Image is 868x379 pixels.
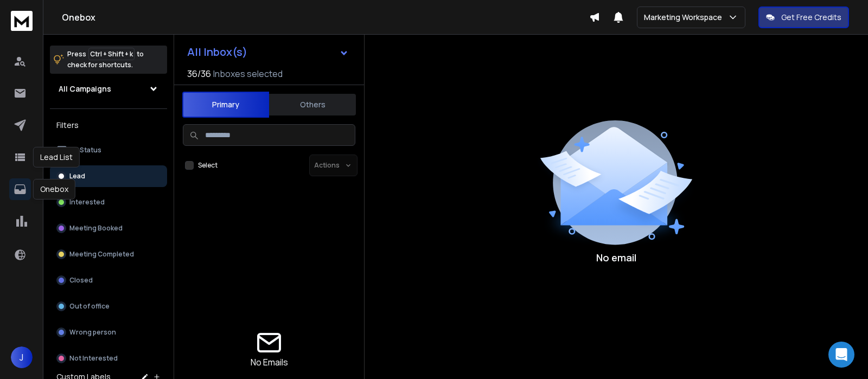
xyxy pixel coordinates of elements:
[69,302,110,311] p: Out of office
[187,67,211,80] span: 36 / 36
[182,92,269,118] button: Primary
[11,11,33,31] img: logo
[69,224,123,233] p: Meeting Booked
[50,191,167,213] button: Interested
[88,48,135,60] span: Ctrl + Shift + k
[11,346,33,368] button: J
[69,354,118,363] p: Not Interested
[781,12,841,23] p: Get Free Credits
[596,250,636,265] p: No email
[213,67,283,80] h3: Inboxes selected
[50,139,167,161] button: All Status
[178,41,358,63] button: All Inbox(s)
[50,165,167,187] button: Lead
[187,47,247,57] h1: All Inbox(s)
[69,250,134,259] p: Meeting Completed
[69,276,93,285] p: Closed
[69,172,85,181] p: Lead
[758,7,849,28] button: Get Free Credits
[69,198,105,207] p: Interested
[50,269,167,291] button: Closed
[69,328,116,337] p: Wrong person
[71,146,101,155] p: All Status
[50,296,167,317] button: Out of office
[50,322,167,343] button: Wrong person
[62,11,589,24] h1: Onebox
[33,147,80,168] div: Lead List
[50,217,167,239] button: Meeting Booked
[33,179,75,200] div: Onebox
[269,93,356,117] button: Others
[828,342,854,368] div: Open Intercom Messenger
[50,118,167,133] h3: Filters
[644,12,726,23] p: Marketing Workspace
[67,49,144,70] p: Press to check for shortcuts.
[198,161,218,170] label: Select
[50,243,167,265] button: Meeting Completed
[50,348,167,369] button: Not Interested
[59,83,111,94] h1: All Campaigns
[251,356,288,369] p: No Emails
[50,78,167,100] button: All Campaigns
